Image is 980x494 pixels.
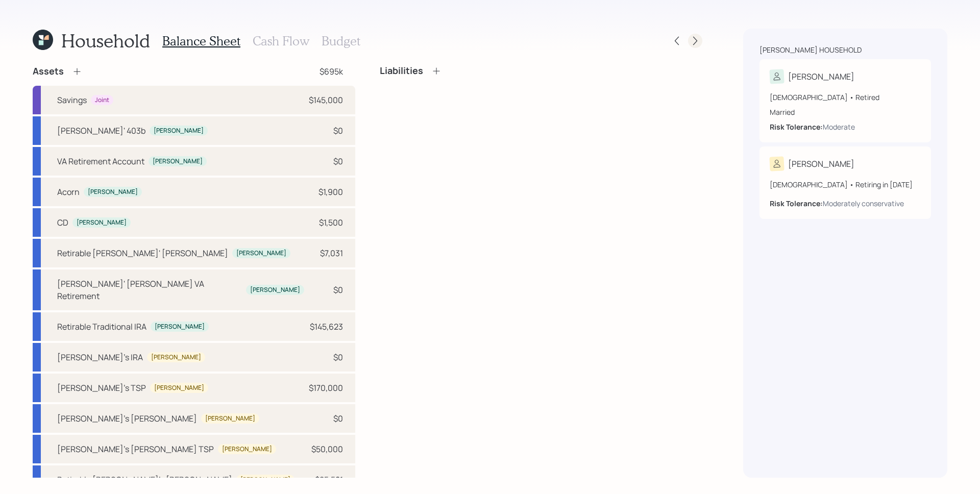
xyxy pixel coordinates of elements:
[57,155,144,167] div: VA Retirement Account
[57,351,143,363] div: [PERSON_NAME]'s IRA
[236,249,286,258] div: [PERSON_NAME]
[95,96,109,105] div: Joint
[154,127,204,135] div: [PERSON_NAME]
[57,94,87,106] div: Savings
[380,65,423,77] h4: Liabilities
[57,382,146,394] div: [PERSON_NAME]'s TSP
[57,186,80,198] div: Acorn
[788,70,854,83] div: [PERSON_NAME]
[57,247,228,259] div: Retirable [PERSON_NAME]' [PERSON_NAME]
[155,323,205,331] div: [PERSON_NAME]
[154,384,204,392] div: [PERSON_NAME]
[33,66,64,77] h4: Assets
[61,30,150,52] h1: Household
[319,216,343,229] div: $1,500
[57,320,146,333] div: Retirable Traditional IRA
[250,286,300,294] div: [PERSON_NAME]
[318,186,343,198] div: $1,900
[759,45,862,55] div: [PERSON_NAME] household
[770,122,823,132] b: Risk Tolerance:
[333,125,343,137] div: $0
[770,92,921,103] div: [DEMOGRAPHIC_DATA] • Retired
[333,284,343,296] div: $0
[57,474,232,486] div: Retirable [PERSON_NAME]'s [PERSON_NAME]
[310,320,343,333] div: $145,623
[333,412,343,425] div: $0
[770,107,921,117] div: Married
[315,474,343,486] div: $25,581
[222,445,272,454] div: [PERSON_NAME]
[333,351,343,363] div: $0
[320,247,343,259] div: $7,031
[309,382,343,394] div: $170,000
[770,199,823,208] b: Risk Tolerance:
[57,443,214,455] div: [PERSON_NAME]'s [PERSON_NAME] TSP
[240,476,290,484] div: [PERSON_NAME]
[57,216,68,229] div: CD
[788,158,854,170] div: [PERSON_NAME]
[57,125,145,137] div: [PERSON_NAME]' 403b
[311,443,343,455] div: $50,000
[253,34,309,48] h3: Cash Flow
[309,94,343,106] div: $145,000
[77,218,127,227] div: [PERSON_NAME]
[320,65,343,78] div: $695k
[151,353,201,362] div: [PERSON_NAME]
[57,278,242,302] div: [PERSON_NAME]' [PERSON_NAME] VA Retirement
[205,414,255,423] div: [PERSON_NAME]
[57,412,197,425] div: [PERSON_NAME]'s [PERSON_NAME]
[162,34,240,48] h3: Balance Sheet
[322,34,360,48] h3: Budget
[823,198,904,209] div: Moderately conservative
[770,179,921,190] div: [DEMOGRAPHIC_DATA] • Retiring in [DATE]
[333,155,343,167] div: $0
[153,157,203,166] div: [PERSON_NAME]
[88,188,138,196] div: [PERSON_NAME]
[823,121,855,132] div: Moderate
